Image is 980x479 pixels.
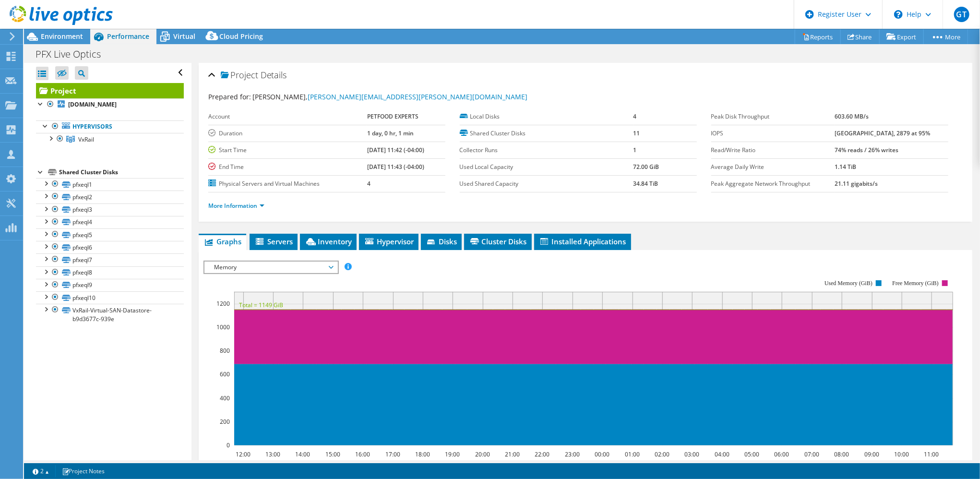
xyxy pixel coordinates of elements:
span: Virtual [173,32,195,41]
text: 15:00 [325,450,340,458]
b: 34.84 TiB [633,180,658,188]
text: 20:00 [475,450,490,458]
span: Performance [107,32,149,41]
a: Project [36,83,184,98]
b: 74% reads / 26% writes [835,146,898,154]
text: 05:00 [744,450,759,458]
text: 16:00 [355,450,370,458]
a: pfxeql6 [36,241,184,253]
a: pfxeql4 [36,216,184,228]
text: Total = 1149 GiB [239,301,283,309]
text: 03:00 [684,450,699,458]
label: Shared Cluster Disks [460,129,633,138]
label: Used Local Capacity [460,162,633,172]
text: 0 [227,441,230,449]
div: Shared Cluster Disks [59,167,184,178]
text: 11:00 [924,450,939,458]
span: Disks [426,237,457,246]
b: [DOMAIN_NAME] [68,100,117,108]
text: 21:00 [505,450,520,458]
a: pfxeql9 [36,279,184,291]
span: Servers [254,237,293,246]
text: 00:00 [595,450,610,458]
text: 19:00 [445,450,460,458]
a: Export [879,29,924,44]
label: Collector Runs [460,145,633,155]
label: Physical Servers and Virtual Machines [208,179,368,189]
a: Project Notes [55,465,111,477]
text: 01:00 [625,450,640,458]
span: Details [261,69,287,81]
label: Prepared for: [208,92,251,101]
span: [PERSON_NAME], [252,92,528,101]
text: 600 [220,370,230,378]
b: 21.11 gigabits/s [835,180,878,188]
span: GT [954,7,969,22]
a: VxRail-Virtual-SAN-Datastore-b9d3677c-939e [36,304,184,325]
b: 4 [633,112,637,120]
text: 22:00 [535,450,550,458]
text: Free Memory (GiB) [892,280,939,287]
span: VxRail [78,135,94,144]
b: PETFOOD EXPERTS [367,112,418,120]
text: 09:00 [864,450,879,458]
a: pfxeql8 [36,266,184,279]
a: VxRail [36,133,184,145]
text: 1000 [216,323,230,331]
b: 4 [367,180,370,188]
text: 23:00 [565,450,580,458]
span: Cloud Pricing [219,32,263,41]
label: IOPS [711,129,835,138]
a: pfxeql2 [36,191,184,203]
text: 06:00 [774,450,789,458]
a: pfxeql10 [36,291,184,304]
label: Average Daily Write [711,162,835,172]
text: 02:00 [655,450,669,458]
span: Environment [41,32,83,41]
b: 11 [633,129,640,137]
label: Start Time [208,145,368,155]
a: Reports [795,29,841,44]
span: Hypervisor [364,237,414,246]
text: 14:00 [295,450,310,458]
text: 18:00 [415,450,430,458]
span: Graphs [203,237,241,246]
text: 12:00 [236,450,251,458]
a: pfxeql3 [36,204,184,216]
text: Used Memory (GiB) [825,280,872,287]
b: 603.60 MB/s [835,112,869,120]
a: pfxeql5 [36,228,184,241]
b: 1 day, 0 hr, 1 min [367,129,414,137]
h1: PFX Live Optics [31,49,116,60]
text: 200 [220,418,230,426]
text: 17:00 [385,450,400,458]
text: 08:00 [834,450,849,458]
text: 1200 [216,299,230,308]
svg: \n [894,10,903,19]
label: Peak Aggregate Network Throughput [711,179,835,189]
a: pfxeql1 [36,178,184,191]
b: 1.14 TiB [835,163,856,171]
a: [PERSON_NAME][EMAIL_ADDRESS][PERSON_NAME][DOMAIN_NAME] [308,92,528,101]
text: 04:00 [715,450,729,458]
b: [DATE] 11:42 (-04:00) [367,146,424,154]
label: Read/Write Ratio [711,145,835,155]
a: More [923,29,968,44]
a: [DOMAIN_NAME] [36,98,184,111]
text: 400 [220,394,230,402]
span: Project [221,71,258,80]
text: 800 [220,347,230,355]
b: [GEOGRAPHIC_DATA], 2879 at 95% [835,129,930,137]
b: [DATE] 11:43 (-04:00) [367,163,424,171]
a: Hypervisors [36,120,184,133]
b: 1 [633,146,637,154]
a: pfxeql7 [36,253,184,266]
label: Duration [208,129,368,138]
text: 13:00 [265,450,280,458]
span: Installed Applications [539,237,626,246]
span: Cluster Disks [469,237,527,246]
a: More Information [208,202,264,210]
label: Used Shared Capacity [460,179,633,189]
text: 07:00 [804,450,819,458]
label: Peak Disk Throughput [711,112,835,121]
